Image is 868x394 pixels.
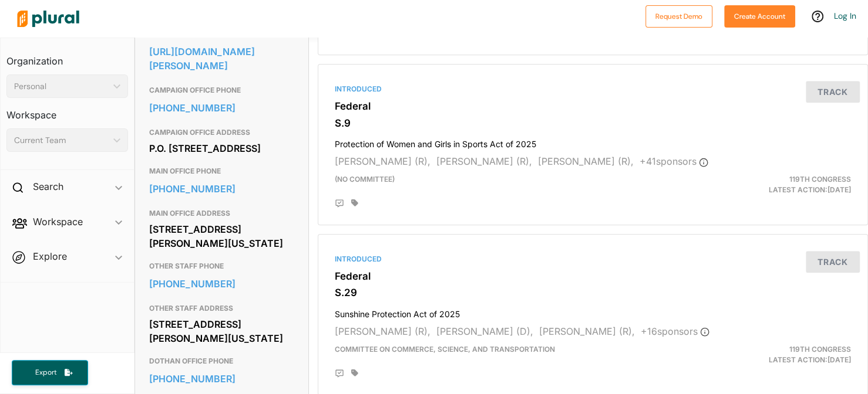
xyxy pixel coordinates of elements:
[149,220,294,252] div: [STREET_ADDRESS][PERSON_NAME][US_STATE]
[335,325,430,337] span: [PERSON_NAME] (R),
[724,9,795,22] a: Create Account
[149,180,294,198] a: [PHONE_NUMBER]
[149,99,294,117] a: [PHONE_NUMBER]
[538,155,634,167] span: [PERSON_NAME] (R),
[149,259,294,273] h3: OTHER STAFF PHONE
[335,134,851,150] h4: Protection of Women and Girls in Sports Act of 2025
[14,80,109,93] div: Personal
[436,155,532,167] span: [PERSON_NAME] (R),
[12,360,88,385] button: Export
[806,81,860,103] button: Track
[149,164,294,178] h3: MAIN OFFICE PHONE
[27,368,65,378] span: Export
[335,304,851,320] h4: Sunshine Protection Act of 2025
[335,369,344,378] div: Add Position Statement
[149,301,294,315] h3: OTHER STAFF ADDRESS
[539,325,635,337] span: [PERSON_NAME] (R),
[33,180,63,193] h2: Search
[6,98,128,124] h3: Workspace
[14,134,109,147] div: Current Team
[326,174,682,195] div: (no committee)
[834,11,856,21] a: Log In
[149,370,294,388] a: [PHONE_NUMBER]
[149,43,294,74] a: [URL][DOMAIN_NAME][PERSON_NAME]
[335,100,851,112] h3: Federal
[149,83,294,97] h3: CAMPAIGN OFFICE PHONE
[149,354,294,368] h3: DOTHAN OFFICE PHONE
[640,155,708,167] span: + 41 sponsor s
[641,325,709,337] span: + 16 sponsor s
[724,5,795,28] button: Create Account
[6,44,128,70] h3: Organization
[335,345,555,354] span: Committee on Commerce, Science, and Transportation
[436,325,533,337] span: [PERSON_NAME] (D),
[335,199,344,208] div: Add Position Statement
[335,270,851,282] h3: Federal
[335,287,851,298] h3: S.29
[335,117,851,129] h3: S.9
[789,345,851,354] span: 119th Congress
[789,175,851,184] span: 119th Congress
[149,125,294,140] h3: CAMPAIGN OFFICE ADDRESS
[645,9,712,22] a: Request Demo
[351,199,358,207] div: Add tags
[682,174,860,195] div: Latest Action: [DATE]
[335,155,430,167] span: [PERSON_NAME] (R),
[351,369,358,377] div: Add tags
[682,344,860,365] div: Latest Action: [DATE]
[149,206,294,220] h3: MAIN OFFICE ADDRESS
[335,84,851,94] div: Introduced
[149,140,294,157] div: P.O. [STREET_ADDRESS]
[645,5,712,28] button: Request Demo
[149,275,294,293] a: [PHONE_NUMBER]
[149,315,294,347] div: [STREET_ADDRESS][PERSON_NAME][US_STATE]
[806,251,860,273] button: Track
[335,254,851,264] div: Introduced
